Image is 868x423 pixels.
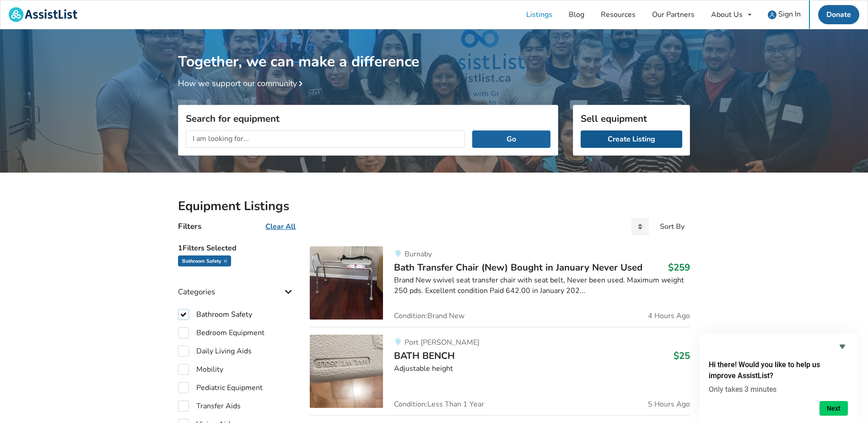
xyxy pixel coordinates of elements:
input: I am looking for... [186,130,465,148]
span: Condition: Less Than 1 Year [394,401,484,408]
label: Mobility [178,364,223,375]
a: Donate [818,5,859,24]
h1: Together, we can make a difference [178,29,690,71]
div: Adjustable height [394,363,690,374]
label: Bathroom Safety [178,309,252,320]
h3: Sell equipment [581,113,682,125]
h2: Hi there! Would you like to help us improve AssistList? [709,359,848,381]
button: Hide survey [837,341,848,352]
img: assistlist-logo [9,7,77,22]
label: Pediatric Equipment [178,382,263,393]
div: Bathroom Safety [178,255,231,266]
span: Bath Transfer Chair (New) Bought in January Never Used [394,261,642,274]
h3: $25 [674,350,690,362]
h4: Filters [178,221,201,232]
a: user icon Sign In [760,0,809,29]
h2: Equipment Listings [178,198,690,214]
a: Blog [561,0,593,29]
span: 4 Hours Ago [648,312,690,320]
h3: Search for equipment [186,113,550,125]
img: user icon [768,11,776,19]
a: How we support our community [178,78,306,89]
span: Burnaby [404,249,432,259]
a: bathroom safety-bath transfer chair (new) bought in january never usedBurnabyBath Transfer Chair ... [310,246,690,327]
span: Port [PERSON_NAME] [404,337,480,347]
span: 5 Hours Ago [648,401,690,408]
span: Condition: Brand New [394,312,464,320]
img: bathroom safety-bath transfer chair (new) bought in january never used [310,246,383,320]
u: Clear All [265,222,296,232]
h5: 1 Filters Selected [178,239,295,255]
img: bathroom safety-bath bench [310,335,383,408]
a: Our Partners [644,0,703,29]
div: Brand New swivel seat transfer chair with seat belt, Never been used. Maximum weight 250 pds. Exc... [394,275,690,296]
p: Only takes 3 minutes [709,385,848,394]
span: Sign In [778,9,801,19]
div: Sort By [660,223,685,230]
div: About Us [711,11,743,18]
a: Listings [518,0,561,29]
span: BATH BENCH [394,349,455,362]
h3: $259 [668,261,690,273]
label: Daily Living Aids [178,346,252,357]
a: bathroom safety-bath bench Port [PERSON_NAME]BATH BENCH$25Adjustable heightCondition:Less Than 1 ... [310,327,690,415]
button: Next question [819,401,848,416]
a: Create Listing [581,130,682,148]
label: Transfer Aids [178,401,241,412]
button: Go [472,130,550,148]
a: Resources [593,0,644,29]
div: Categories [178,269,295,301]
label: Bedroom Equipment [178,327,264,338]
div: Hi there! Would you like to help us improve AssistList? [709,341,848,416]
